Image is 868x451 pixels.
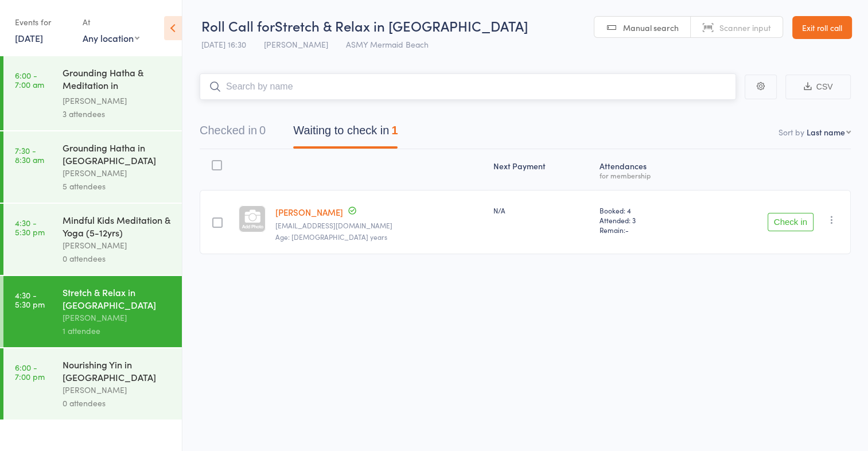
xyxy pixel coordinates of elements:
div: N/A [493,205,590,215]
span: - [625,225,629,235]
span: Manual search [623,22,679,33]
span: Roll Call for [201,16,275,35]
span: [DATE] 16:30 [201,38,246,50]
span: Age: [DEMOGRAPHIC_DATA] years [275,232,387,242]
div: 0 attendees [63,396,172,410]
div: [PERSON_NAME] [63,239,172,252]
div: [PERSON_NAME] [63,383,172,396]
div: At [83,13,139,32]
div: Mindful Kids Meditation & Yoga (5-12yrs) [63,213,172,239]
small: guy.jbc@gmail.com [275,221,484,230]
label: Sort by [779,126,804,138]
div: Next Payment [489,154,595,185]
time: 4:30 - 5:30 pm [15,290,45,309]
div: Stretch & Relax in [GEOGRAPHIC_DATA] [63,286,172,311]
a: 6:00 -7:00 pmNourishing Yin in [GEOGRAPHIC_DATA][PERSON_NAME]0 attendees [3,348,182,419]
div: Nourishing Yin in [GEOGRAPHIC_DATA] [63,358,172,383]
div: 3 attendees [63,107,172,120]
div: Last name [807,126,845,138]
span: Stretch & Relax in [GEOGRAPHIC_DATA] [275,16,528,35]
a: Exit roll call [792,16,852,39]
div: 1 [391,124,398,137]
div: Grounding Hatha & Meditation in [GEOGRAPHIC_DATA] [63,66,172,94]
div: Grounding Hatha in [GEOGRAPHIC_DATA] [63,141,172,166]
div: Atten­dances [595,154,699,185]
div: [PERSON_NAME] [63,94,172,107]
span: ASMY Mermaid Beach [346,38,429,50]
a: 6:00 -7:00 amGrounding Hatha & Meditation in [GEOGRAPHIC_DATA][PERSON_NAME]3 attendees [3,56,182,130]
div: 0 [259,124,266,137]
a: 4:30 -5:30 pmStretch & Relax in [GEOGRAPHIC_DATA][PERSON_NAME]1 attendee [3,276,182,347]
div: Any location [83,32,139,44]
span: [PERSON_NAME] [264,38,328,50]
div: Events for [15,13,71,32]
div: 0 attendees [63,252,172,265]
span: Attended: 3 [600,215,694,225]
button: CSV [785,75,851,99]
time: 6:00 - 7:00 pm [15,363,45,381]
div: [PERSON_NAME] [63,311,172,324]
div: for membership [600,172,694,179]
span: Scanner input [719,22,771,33]
div: 5 attendees [63,180,172,193]
a: 4:30 -5:30 pmMindful Kids Meditation & Yoga (5-12yrs)[PERSON_NAME]0 attendees [3,204,182,275]
time: 4:30 - 5:30 pm [15,218,45,236]
div: [PERSON_NAME] [63,166,172,180]
time: 6:00 - 7:00 am [15,71,44,89]
a: 7:30 -8:30 amGrounding Hatha in [GEOGRAPHIC_DATA][PERSON_NAME]5 attendees [3,131,182,203]
span: Booked: 4 [600,205,694,215]
a: [DATE] [15,32,43,44]
span: Remain: [600,225,694,235]
a: [PERSON_NAME] [275,206,342,218]
time: 7:30 - 8:30 am [15,146,44,164]
button: Check in [768,213,813,231]
div: 1 attendee [63,324,172,337]
button: Waiting to check in1 [293,118,398,149]
button: Checked in0 [200,118,266,149]
input: Search by name [200,73,736,100]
